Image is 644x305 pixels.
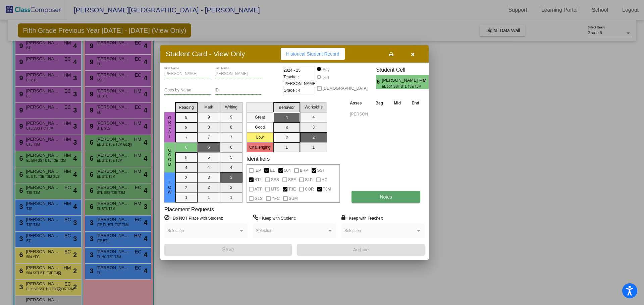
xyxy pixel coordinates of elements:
[288,185,296,193] span: T3E
[429,78,434,86] span: 4
[317,166,325,174] span: SST
[419,77,429,84] span: HM
[271,176,279,184] span: SSS
[406,99,425,107] th: End
[283,87,300,94] span: Grade : 4
[255,195,263,203] span: GLS
[341,215,383,221] label: = Keep with Teacher:
[370,99,388,107] th: Beg
[382,84,415,89] span: EL 504 SST BTL T3E T3M
[272,195,280,203] span: YFC
[255,166,261,174] span: IEP
[322,75,329,81] div: Girl
[167,180,173,195] span: Low
[167,116,173,139] span: Great
[255,176,262,184] span: BTL
[284,166,291,174] span: 504
[353,247,369,252] span: Archive
[164,215,223,221] label: = Do NOT Place with Student:
[253,215,296,221] label: = Keep with Student:
[323,185,331,193] span: T3M
[166,50,245,58] h3: Student Card - View Only
[286,51,339,57] span: Historical Student Record
[376,78,382,86] span: 6
[255,185,262,193] span: ATT
[297,244,425,256] button: Archive
[271,185,279,193] span: MTS
[350,109,368,119] input: assessment
[283,74,317,87] span: Teacher: [PERSON_NAME]
[289,195,298,203] span: SUM
[283,67,301,74] span: 2024 - 25
[382,77,419,84] span: [PERSON_NAME]
[322,176,327,184] span: HC
[322,67,330,73] div: Boy
[167,148,173,167] span: Good
[352,191,420,203] button: Notes
[222,247,234,252] span: Save
[380,194,392,200] span: Notes
[164,244,292,256] button: Save
[270,166,275,174] span: EL
[288,176,296,184] span: SSF
[164,88,211,93] input: goes by name
[281,48,345,60] button: Historical Student Record
[247,156,270,162] label: Identifiers
[323,84,368,92] span: [DEMOGRAPHIC_DATA]
[305,176,313,184] span: SLP
[305,185,314,193] span: COR
[376,67,434,73] h3: Student Cell
[300,166,308,174] span: BRP
[348,99,370,107] th: Asses
[388,99,406,107] th: Mid
[164,206,214,213] label: Placement Requests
